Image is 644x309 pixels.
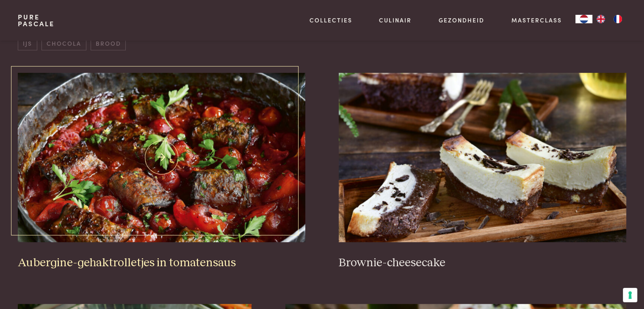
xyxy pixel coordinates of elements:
[18,256,305,270] h3: Aubergine-gehaktrolletjes in tomatensaus
[339,256,626,270] h3: Brownie-cheesecake
[310,16,352,25] a: Collecties
[575,15,592,23] div: Language
[439,16,484,25] a: Gezondheid
[623,288,637,302] button: Uw voorkeuren voor toestemming voor trackingtechnologieën
[339,73,626,270] a: Brownie-cheesecake Brownie-cheesecake
[18,73,305,242] img: Aubergine-gehaktrolletjes in tomatensaus
[18,14,55,27] a: PurePascale
[18,36,37,50] span: ijs
[379,16,412,25] a: Culinair
[609,15,626,23] a: FR
[575,15,626,23] aside: Language selected: Nederlands
[18,73,305,270] a: Aubergine-gehaktrolletjes in tomatensaus Aubergine-gehaktrolletjes in tomatensaus
[575,15,592,23] a: NL
[41,36,86,50] span: chocola
[91,36,126,50] span: brood
[511,16,562,25] a: Masterclass
[339,73,626,242] img: Brownie-cheesecake
[592,15,609,23] a: EN
[592,15,626,23] ul: Language list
